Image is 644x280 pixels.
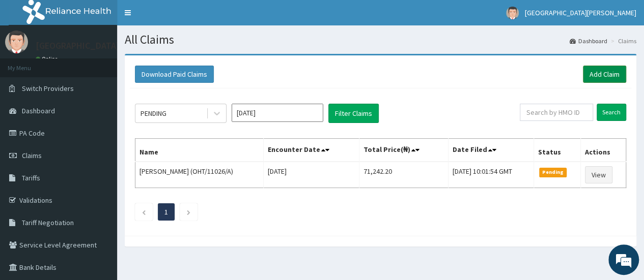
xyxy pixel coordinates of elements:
[22,218,74,227] span: Tariff Negotiation
[141,108,166,118] div: PENDING
[135,139,264,162] th: Name
[583,66,626,83] a: Add Claim
[264,162,359,188] td: [DATE]
[539,168,567,177] span: Pending
[22,106,55,115] span: Dashboard
[5,30,28,53] img: User Image
[264,139,359,162] th: Encounter Date
[585,166,612,183] a: View
[135,66,214,83] button: Download Paid Claims
[36,55,60,63] a: Online
[534,139,580,162] th: Status
[525,8,636,17] span: [GEOGRAPHIC_DATA][PERSON_NAME]
[186,207,191,216] a: Next page
[359,139,448,162] th: Total Price(₦)
[135,162,264,188] td: [PERSON_NAME] (OHT/11026/A)
[22,84,74,93] span: Switch Providers
[570,37,607,45] a: Dashboard
[506,7,519,19] img: User Image
[142,207,146,216] a: Previous page
[232,104,323,122] input: Select Month and Year
[22,173,40,182] span: Tariffs
[328,104,379,123] button: Filter Claims
[608,37,636,45] li: Claims
[164,207,168,216] a: Page 1 is your current page
[359,162,448,188] td: 71,242.20
[448,162,534,188] td: [DATE] 10:01:54 GMT
[36,41,186,50] p: [GEOGRAPHIC_DATA][PERSON_NAME]
[580,139,626,162] th: Actions
[448,139,534,162] th: Date Filed
[597,104,626,121] input: Search
[520,104,593,121] input: Search by HMO ID
[125,33,636,46] h1: All Claims
[22,151,42,160] span: Claims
